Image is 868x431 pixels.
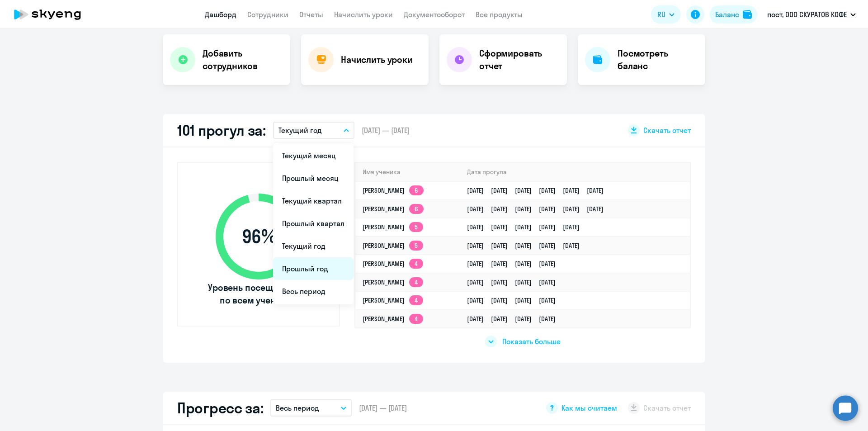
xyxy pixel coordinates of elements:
[460,163,690,181] th: Дата прогула
[363,315,423,323] a: [PERSON_NAME]4
[359,403,407,413] span: [DATE] — [DATE]
[207,281,311,307] span: Уровень посещаемости по всем ученикам
[467,242,587,250] a: [DATE][DATE][DATE][DATE][DATE]
[341,53,413,66] h4: Начислить уроки
[409,295,423,305] app-skyeng-badge: 4
[278,125,322,136] p: Текущий год
[363,186,424,194] a: [PERSON_NAME]6
[355,163,460,181] th: Имя ученика
[561,403,617,413] span: Как мы считаем
[651,5,681,24] button: RU
[479,47,560,72] h4: Сформировать отчет
[743,10,752,19] img: balance
[409,185,424,195] app-skyeng-badge: 6
[409,241,423,251] app-skyeng-badge: 5
[710,5,757,24] button: Балансbalance
[299,10,323,19] a: Отчеты
[643,125,691,135] span: Скачать отчет
[467,223,587,231] a: [DATE][DATE][DATE][DATE][DATE]
[177,121,266,139] h2: 101 прогул за:
[476,10,523,19] a: Все продукты
[363,296,423,304] a: [PERSON_NAME]4
[334,10,393,19] a: Начислить уроки
[247,10,288,19] a: Сотрудники
[767,9,847,20] p: пост, ООО СКУРАТОВ КОФЕ
[502,336,561,346] span: Показать больше
[657,9,665,20] span: RU
[715,9,739,20] div: Баланс
[763,4,860,25] button: пост, ООО СКУРАТОВ КОФЕ
[363,242,423,250] a: [PERSON_NAME]5
[203,47,283,72] h4: Добавить сотрудников
[409,222,423,232] app-skyeng-badge: 5
[467,315,563,323] a: [DATE][DATE][DATE][DATE]
[409,259,423,269] app-skyeng-badge: 4
[404,10,465,19] a: Документооборот
[467,186,611,194] a: [DATE][DATE][DATE][DATE][DATE][DATE]
[363,205,424,213] a: [PERSON_NAME]6
[207,226,311,247] span: 96 %
[363,223,423,231] a: [PERSON_NAME]5
[177,399,263,417] h2: Прогресс за:
[467,296,563,304] a: [DATE][DATE][DATE][DATE]
[270,399,352,417] button: Весь период
[409,277,423,287] app-skyeng-badge: 4
[467,260,563,268] a: [DATE][DATE][DATE][DATE]
[618,47,698,72] h4: Посмотреть баланс
[409,204,424,214] app-skyeng-badge: 6
[467,278,563,286] a: [DATE][DATE][DATE][DATE]
[276,403,319,413] p: Весь период
[363,278,423,286] a: [PERSON_NAME]4
[363,260,423,268] a: [PERSON_NAME]4
[205,10,236,19] a: Дашборд
[467,205,611,213] a: [DATE][DATE][DATE][DATE][DATE][DATE]
[409,314,423,324] app-skyeng-badge: 4
[273,142,354,304] ul: RU
[273,122,354,139] button: Текущий год
[362,125,410,135] span: [DATE] — [DATE]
